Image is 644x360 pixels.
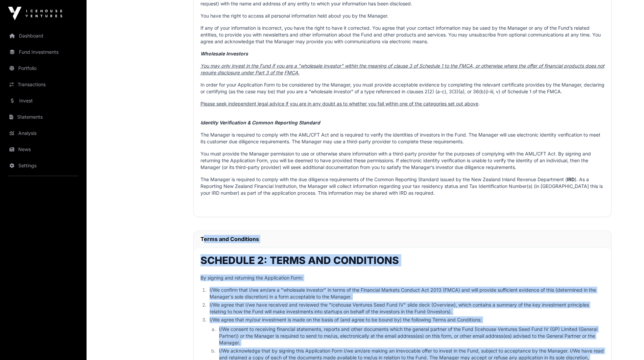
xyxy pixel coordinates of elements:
div: By signing and returning the Application Form: [200,274,604,281]
p: You must provide the Manager permission to use or otherwise share information with a third-party ... [200,150,604,171]
a: Dashboard [5,28,81,43]
strong: IRD [567,176,575,182]
a: Transactions [5,77,81,92]
a: Fund Investments [5,45,81,59]
img: Icehouse Ventures Logo [8,7,62,20]
p: In order for your Application Form to be considered by the Manager, you must provide acceptable e... [200,81,604,95]
iframe: Chat Widget [610,328,644,360]
em: Wholesale Investors [200,51,248,56]
u: Please seek independent legal advice if you are in any doubt as to whether you fall within one of... [200,101,478,106]
a: News [5,142,81,157]
u: . [298,70,300,75]
a: Portfolio [5,61,81,76]
h1: SCHEDULE 2: TERMS AND CONDITIONS [200,254,604,266]
em: Identity Verification & Common Reporting Standard [200,120,320,125]
li: I/We confirm that I/we am/are a "wholesale investor" in terms of the Financial Markets Conduct Ac... [208,287,604,300]
u: FMCA [284,70,298,75]
u: You may only invest in the Fund if you are a "wholesale investor" within the meaning of clause 3 ... [200,63,604,75]
p: If any of your information is incorrect, you have the right to have it corrected. You agree that ... [200,25,604,45]
p: . [200,100,604,107]
a: Statements [5,110,81,124]
p: You have the right to access all personal information held about you by the Manager. [200,13,604,19]
a: Invest [5,93,81,108]
li: I/We agree that I/we have received and reviewed the "Icehouse Ventures Seed Fund IV" slide deck (... [208,302,604,315]
p: The Manager is required to comply with the AML/CFT Act and is required to verify the identities o... [200,131,604,145]
p: The Manager is required to comply with the due diligence requirements of the Common Reporting Sta... [200,176,604,196]
a: Analysis [5,126,81,141]
li: I/We consent to receiving financial statements, reports and other documents which the general par... [217,326,604,346]
h2: Terms and Conditions [200,235,604,243]
a: Settings [5,158,81,173]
